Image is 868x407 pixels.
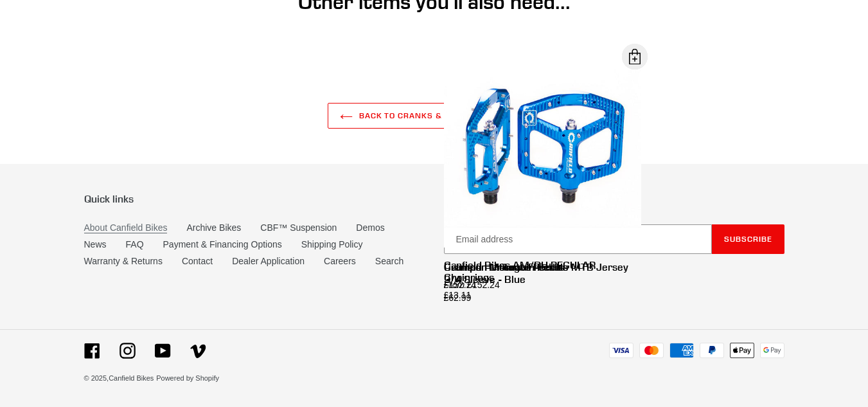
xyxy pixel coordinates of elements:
a: FAQ [126,239,144,249]
a: Canfield Bikes [109,374,154,382]
button: Subscribe [712,224,784,254]
a: News [84,239,107,249]
a: Contact [182,256,213,266]
a: Shipping Policy [301,239,363,249]
a: Careers [324,256,356,266]
a: Demos [356,222,384,233]
a: About Canfield Bikes [84,222,168,233]
a: Payment & Financing Options [163,239,282,249]
a: Warranty & Returns [84,256,163,266]
a: Archive Bikes [186,222,241,233]
a: Back to CRANKS & BOTTOM-BRACKETS [328,103,541,129]
p: Quick links [84,193,425,205]
a: Crampon Ultimate Pedals £152.24 Open Dialog Crampon Ultimate Pedals [444,50,642,293]
a: Search [375,256,403,266]
a: Powered by Shopify [156,374,219,382]
a: Dealer Application [232,256,305,266]
small: © 2025, [84,374,154,382]
span: Subscribe [724,234,772,244]
a: CBF™ Suspension [260,222,337,233]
